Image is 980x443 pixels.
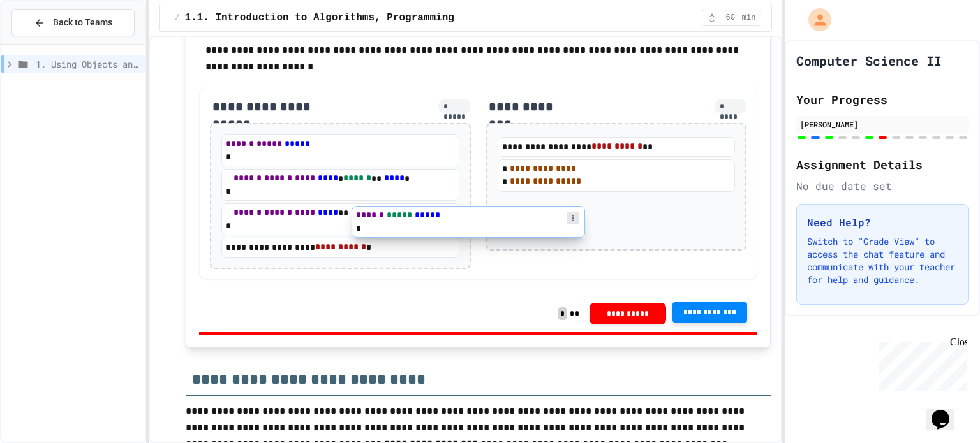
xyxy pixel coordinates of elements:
span: 1. Using Objects and Methods [36,57,140,71]
span: 1.1. Introduction to Algorithms, Programming, and Compilers [184,10,546,25]
span: min [742,13,756,23]
div: [PERSON_NAME] [800,119,965,130]
span: Back to Teams [53,16,112,29]
h3: Need Help? [807,215,958,230]
div: My Account [795,5,835,34]
h2: Assignment Details [796,156,969,173]
p: Switch to "Grade View" to access the chat feature and communicate with your teacher for help and ... [807,235,958,286]
div: No due date set [796,178,969,194]
span: / [175,13,179,23]
iframe: chat widget [874,337,967,391]
h1: Computer Science II [796,52,942,69]
span: 60 [720,13,741,23]
h2: Your Progress [796,91,969,108]
button: Back to Teams [11,9,135,36]
div: Chat with us now!Close [5,5,88,81]
iframe: chat widget [926,392,967,430]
